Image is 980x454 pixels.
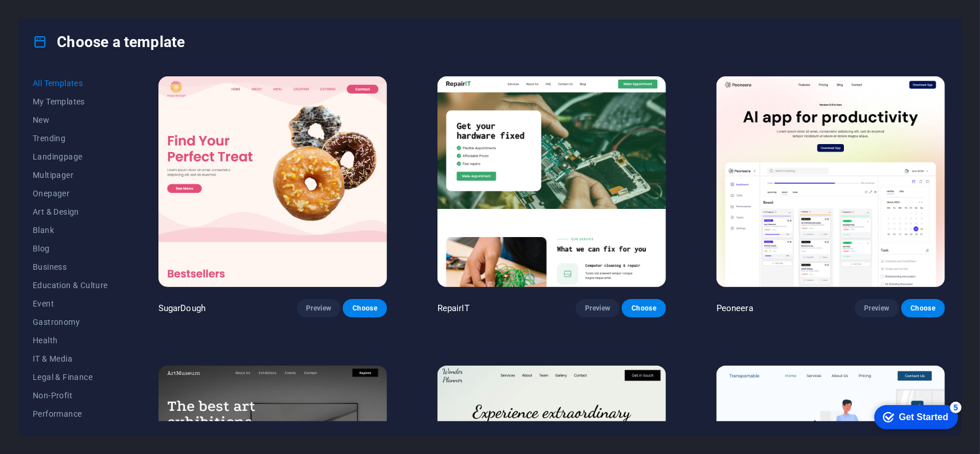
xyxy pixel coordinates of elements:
[622,299,665,317] button: Choose
[33,281,108,290] span: Education & Culture
[34,13,83,23] div: Get Started
[343,299,386,317] button: Choose
[33,372,108,382] span: Legal & Finance
[33,313,108,331] button: Gastronomy
[297,299,340,317] button: Preview
[33,115,108,125] span: New
[33,170,108,180] span: Multipager
[85,2,96,14] div: 5
[33,317,108,327] span: Gastronomy
[33,368,108,386] button: Legal & Finance
[33,203,108,221] button: Art & Design
[33,336,108,345] span: Health
[33,244,108,253] span: Blog
[33,184,108,203] button: Onepager
[33,129,108,148] button: Trending
[33,299,108,308] span: Event
[585,304,610,313] span: Preview
[716,302,753,314] p: Peoneera
[33,331,108,350] button: Health
[33,258,108,276] button: Business
[33,74,108,92] button: All Templates
[576,299,619,317] button: Preview
[33,409,108,418] span: Performance
[33,294,108,313] button: Event
[33,97,108,106] span: My Templates
[33,207,108,216] span: Art & Design
[33,189,108,198] span: Onepager
[33,152,108,161] span: Landingpage
[437,76,666,287] img: RepairIT
[33,79,108,88] span: All Templates
[33,239,108,258] button: Blog
[33,350,108,368] button: IT & Media
[33,405,108,423] button: Performance
[33,166,108,184] button: Multipager
[33,111,108,129] button: New
[901,299,945,317] button: Choose
[352,304,377,313] span: Choose
[33,134,108,143] span: Trending
[33,92,108,111] button: My Templates
[33,33,185,51] h4: Choose a template
[855,299,898,317] button: Preview
[33,148,108,166] button: Landingpage
[631,304,656,313] span: Choose
[33,226,108,235] span: Blank
[306,304,331,313] span: Preview
[158,76,387,287] img: SugarDough
[33,354,108,363] span: IT & Media
[864,304,889,313] span: Preview
[911,304,936,313] span: Choose
[9,6,93,30] div: Get Started 5 items remaining, 0% complete
[33,391,108,400] span: Non-Profit
[716,76,945,287] img: Peoneera
[33,276,108,294] button: Education & Culture
[33,386,108,405] button: Non-Profit
[158,302,206,314] p: SugarDough
[33,262,108,271] span: Business
[33,221,108,239] button: Blank
[437,302,470,314] p: RepairIT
